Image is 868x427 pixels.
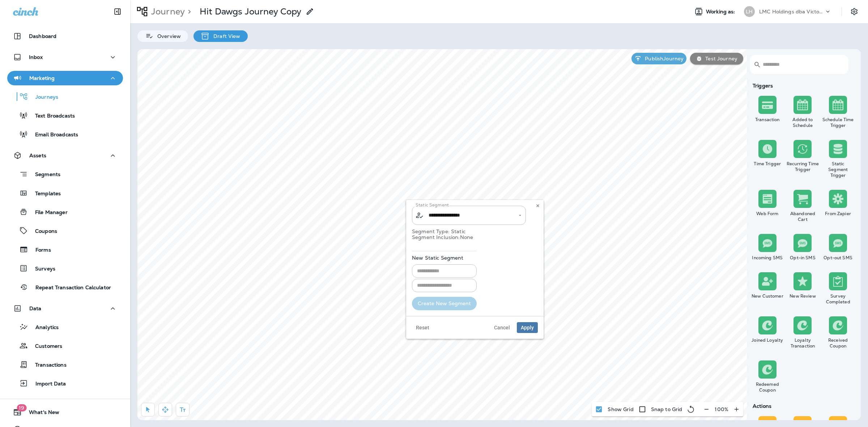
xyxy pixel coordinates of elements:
[200,6,301,17] p: Hit Dawgs Journey Copy
[822,117,854,128] div: Schedule Time Trigger
[7,319,123,334] button: Analytics
[750,83,856,89] div: Triggers
[28,324,59,331] p: Analytics
[7,89,123,104] button: Journeys
[822,293,854,305] div: Survey Completed
[7,108,123,123] button: Text Broadcasts
[7,242,123,257] button: Forms
[28,266,55,273] p: Surveys
[7,223,123,238] button: Coupons
[28,285,111,291] p: Repeat Transaction Calculator
[787,337,819,349] div: Loyalty Transaction
[7,148,123,163] button: Assets
[7,301,123,316] button: Data
[521,325,534,330] span: Apply
[28,113,75,120] p: Text Broadcasts
[29,75,55,81] p: Marketing
[7,338,123,353] button: Customers
[29,33,56,39] p: Dashboard
[7,405,123,419] button: 19What's New
[715,406,728,412] p: 100 %
[7,50,123,64] button: Inbox
[822,211,854,217] div: From Zapier
[651,406,682,412] p: Snap to Grid
[29,54,43,60] p: Inbox
[29,153,46,158] p: Assets
[28,132,78,138] p: Email Broadcasts
[848,5,861,18] button: Settings
[17,404,26,411] span: 19
[148,6,185,17] p: Journey
[7,29,123,43] button: Dashboard
[7,204,123,219] button: File Manager
[822,161,854,178] div: Static Segment Trigger
[822,337,854,349] div: Received Coupon
[751,117,784,123] div: Transaction
[751,211,784,217] div: Web Form
[416,325,429,330] span: Reset
[787,211,819,222] div: Abandoned Cart
[107,4,128,19] button: Collapse Sidebar
[517,322,538,333] button: Apply
[7,71,123,85] button: Marketing
[28,191,61,197] p: Templates
[631,53,686,64] button: PublishJourney
[28,171,60,179] p: Segments
[751,255,784,261] div: Incoming SMS
[750,403,856,409] div: Actions
[642,56,684,61] p: Publish Journey
[822,255,854,261] div: Opt-out SMS
[759,9,824,14] p: LMC Holdings dba Victory Lane Quick Oil Change
[690,53,743,64] button: Test Journey
[490,322,514,333] button: Cancel
[751,381,784,393] div: Redeemed Coupon
[7,185,123,201] button: Templates
[787,293,819,299] div: New Review
[416,202,449,208] p: Static Segment
[751,293,784,299] div: New Customer
[751,161,784,167] div: Time Trigger
[28,343,62,350] p: Customers
[7,376,123,391] button: Import Data
[22,409,59,418] span: What's New
[706,9,737,15] span: Working as:
[744,6,755,17] div: LH
[28,247,51,254] p: Forms
[494,325,510,330] span: Cancel
[517,212,523,219] button: Open
[28,209,68,216] p: File Manager
[7,261,123,276] button: Surveys
[154,33,181,39] p: Overview
[7,127,123,142] button: Email Broadcasts
[7,357,123,372] button: Transactions
[7,279,123,295] button: Repeat Transaction Calculator
[751,337,784,343] div: Joined Loyalty
[28,228,57,235] p: Coupons
[787,117,819,128] div: Added to Schedule
[28,381,66,388] p: Import Data
[210,33,240,39] p: Draft View
[7,166,123,182] button: Segments
[28,94,58,101] p: Journeys
[28,362,67,369] p: Transactions
[412,229,538,234] p: Segment Type: Static
[702,56,737,61] p: Test Journey
[608,406,633,412] p: Show Grid
[787,255,819,261] div: Opt-in SMS
[185,6,191,17] p: >
[787,161,819,172] div: Recurring Time Trigger
[412,255,477,261] p: New Static Segment
[412,322,433,333] button: Reset
[29,306,42,311] p: Data
[412,234,538,240] p: Segment Inclusion: None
